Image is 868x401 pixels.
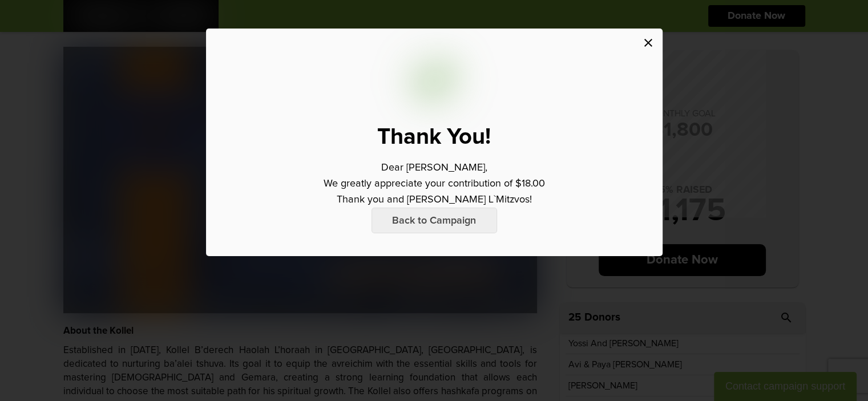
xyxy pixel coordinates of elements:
p: Dear [PERSON_NAME], [381,160,487,176]
p: Thank you and [PERSON_NAME] L`Mitzvos! [337,192,532,208]
img: check_trans_bg.png [406,51,463,108]
p: Back to Campaign [372,208,497,233]
p: Thank You! [377,125,491,148]
i: close [641,36,655,50]
p: We greatly appreciate your contribution of $18.00 [324,176,545,192]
